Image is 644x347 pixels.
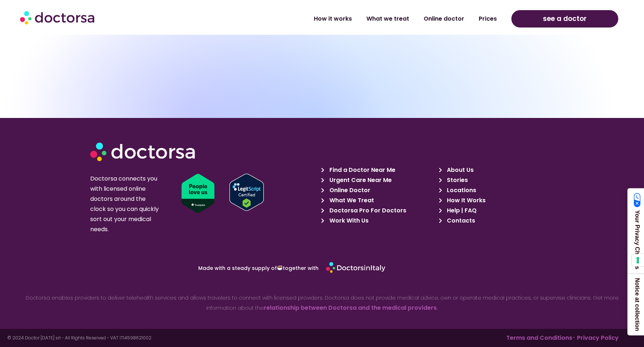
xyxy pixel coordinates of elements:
span: Contacts [445,216,475,226]
img: Verify Approval for www.doctorsa.com [229,174,264,211]
span: - [506,334,576,342]
a: How it works [307,10,359,27]
span: Stories [445,175,468,185]
a: About Us [439,165,552,175]
a: Work With Us [321,216,435,226]
a: Terms and Conditions [506,334,572,342]
p: Made with a steady supply of together with [127,265,319,271]
a: How It Works [439,195,552,206]
button: Your consent preferences for tracking technologies [632,254,644,266]
a: What We Treat [321,195,435,206]
p: Doctorsa connects you with licensed online doctors around the clock so you can quickly sort out y... [90,174,162,234]
span: Online Doctor [328,185,370,195]
span: Work With Us [328,216,369,226]
img: California Consumer Privacy Act (CCPA) Opt-Out Icon [634,193,641,207]
nav: Menu [167,10,504,27]
span: Help | FAQ [445,206,477,216]
span: Doctorsa Pro For Doctors [328,206,406,216]
p: Doctorsa enables providers to deliver telehealth services and allows travelers to connect with li... [23,293,622,313]
a: see a doctor [511,10,619,27]
span: Find a Doctor Near Me [328,165,395,175]
span: Locations [445,185,476,195]
a: Online doctor [416,10,471,27]
a: Help | FAQ [439,206,552,216]
a: Stories [439,175,552,185]
strong: . [437,304,438,312]
span: About Us [445,165,474,175]
a: Privacy Policy [577,334,619,342]
a: Doctorsa Pro For Doctors [321,206,435,216]
img: ☕ [277,265,282,270]
a: Verify LegitScript Approval for www.doctorsa.com [229,174,326,211]
span: see a doctor [543,13,587,25]
span: Urgent Care Near Me [328,175,392,185]
a: Urgent Care Near Me [321,175,435,185]
span: How It Works [445,195,486,206]
p: © 2024 Doctor [DATE] srl - All Rights Reserved - VAT IT14598621002 [7,336,322,340]
span: What We Treat [328,195,374,206]
a: Prices [471,10,504,27]
a: Find a Doctor Near Me [321,165,435,175]
a: relationship between Doctorsa and the medical providers [264,304,437,312]
a: Online Doctor [321,185,435,195]
a: What we treat [359,10,416,27]
a: Contacts [439,216,552,226]
a: Locations [439,185,552,195]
